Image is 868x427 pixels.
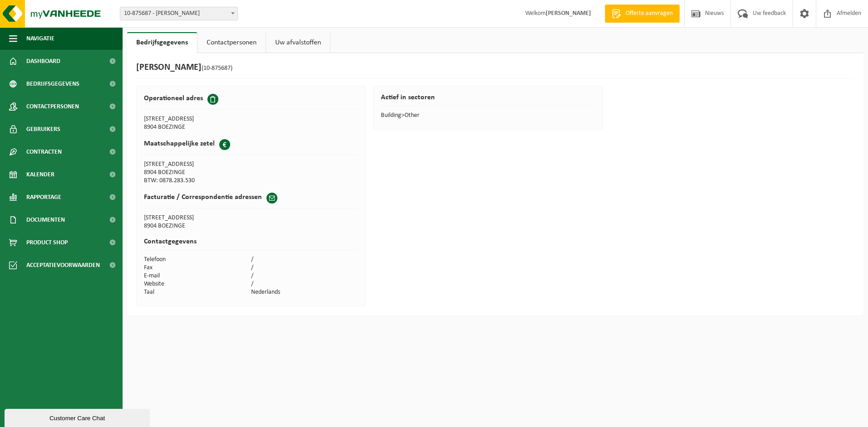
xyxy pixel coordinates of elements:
[26,163,54,186] span: Kalender
[144,160,251,169] td: [STREET_ADDRESS]
[144,193,262,202] h2: Facturatie / Correspondentie adressen
[144,139,215,148] h2: Maatschappelijke zetel
[251,272,358,280] td: /
[26,118,60,141] span: Gebruikers
[26,186,61,209] span: Rapportage
[26,254,100,277] span: Acceptatievoorwaarden
[144,280,251,288] td: Website
[144,256,251,264] td: Telefoon
[144,222,359,230] td: 8904 BOEZINGE
[144,177,251,185] td: BTW: 0878.283.530
[144,264,251,272] td: Fax
[144,94,203,103] h2: Operationeel adres
[197,32,266,53] a: Contactpersonen
[251,280,358,288] td: /
[144,288,251,296] td: Taal
[136,62,232,74] h1: [PERSON_NAME]
[251,264,358,272] td: /
[26,73,79,95] span: Bedrijfsgegevens
[381,112,596,120] td: Building>Other
[623,9,675,18] span: Offerte aanvragen
[127,32,197,53] a: Bedrijfsgegevens
[381,94,596,106] h2: Actief in sectoren
[144,123,251,131] td: 8904 BOEZINGE
[120,7,238,20] span: 10-875687 - PEDRO SOETE - BOEZINGE
[144,115,251,123] td: [STREET_ADDRESS]
[546,10,591,17] strong: [PERSON_NAME]
[26,95,79,118] span: Contactpersonen
[26,141,62,163] span: Contracten
[26,209,65,231] span: Documenten
[144,238,359,250] h2: Contactgegevens
[144,214,359,222] td: [STREET_ADDRESS]
[251,288,358,296] td: Nederlands
[251,256,358,264] td: /
[26,231,68,254] span: Product Shop
[26,27,54,50] span: Navigatie
[266,32,330,53] a: Uw afvalstoffen
[120,7,237,20] span: 10-875687 - PEDRO SOETE - BOEZINGE
[26,50,60,73] span: Dashboard
[605,5,680,23] a: Offerte aanvragen
[144,169,251,177] td: 8904 BOEZINGE
[202,65,232,72] span: (10-875687)
[144,272,251,280] td: E-mail
[5,407,152,427] iframe: chat widget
